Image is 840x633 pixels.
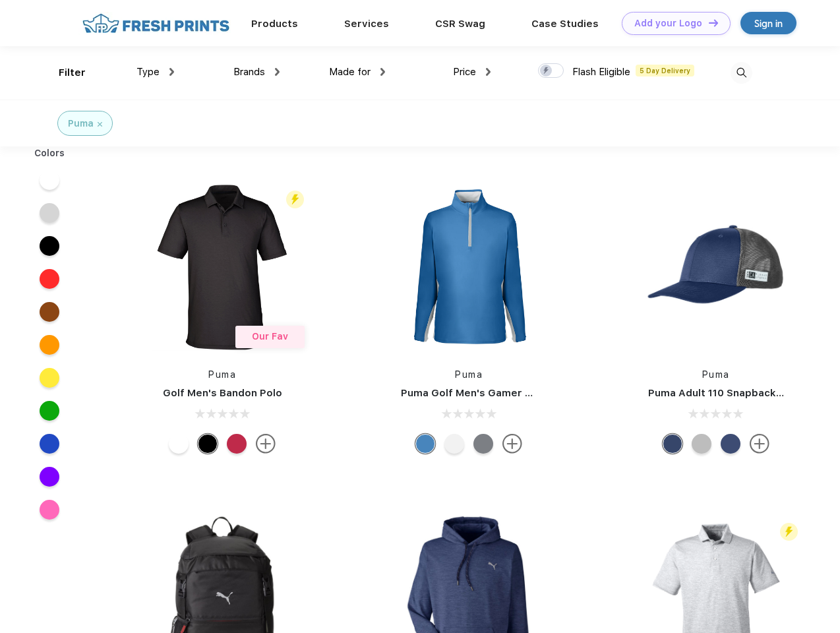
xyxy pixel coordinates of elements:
span: Price [453,66,476,78]
div: Peacoat with Qut Shd [663,434,682,454]
span: 5 Day Delivery [636,65,694,76]
img: more.svg [750,434,769,454]
div: Puma Black [198,434,218,454]
span: Type [136,66,160,78]
img: more.svg [502,434,522,454]
a: Puma [455,369,483,380]
a: Puma [208,369,236,380]
a: Puma Golf Men's Gamer Golf Quarter-Zip [401,387,609,399]
a: CSR Swag [435,18,485,30]
div: Add your Logo [634,18,702,29]
div: Quarry with Brt Whit [692,434,711,454]
img: desktop_search.svg [731,62,752,84]
img: fo%20logo%202.webp [78,12,233,35]
img: dropdown.png [275,68,280,76]
img: DT [709,19,718,26]
img: func=resize&h=266 [135,179,310,355]
a: Products [251,18,298,30]
a: Puma [702,369,730,380]
img: dropdown.png [380,68,385,76]
img: flash_active_toggle.svg [780,523,798,541]
span: Brands [233,66,265,78]
span: Flash Eligible [572,66,630,78]
img: func=resize&h=266 [628,179,804,355]
div: Puma [68,117,94,131]
img: func=resize&h=266 [381,179,556,355]
a: Golf Men's Bandon Polo [163,387,282,399]
span: Our Fav [252,331,288,342]
img: dropdown.png [486,68,491,76]
a: Sign in [740,12,796,34]
img: dropdown.png [169,68,174,76]
div: Filter [59,65,86,80]
img: more.svg [256,434,276,454]
img: filter_cancel.svg [98,122,102,127]
span: Made for [329,66,371,78]
div: Bright Cobalt [415,434,435,454]
div: Sign in [754,16,783,31]
div: Quiet Shade [473,434,493,454]
div: Ski Patrol [227,434,247,454]
div: Bright White [169,434,189,454]
div: Colors [24,146,75,160]
div: Peacoat Qut Shd [721,434,740,454]
a: Services [344,18,389,30]
div: Bright White [444,434,464,454]
img: flash_active_toggle.svg [286,191,304,208]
